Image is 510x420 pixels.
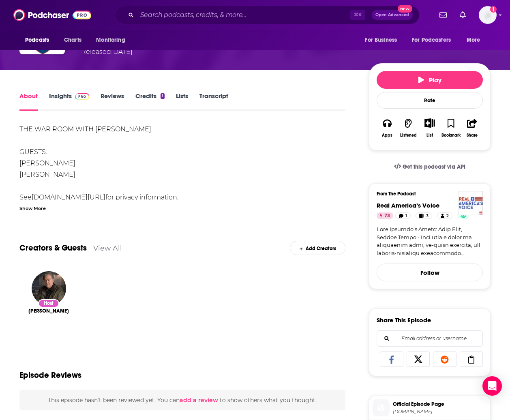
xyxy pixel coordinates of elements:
button: Show More Button [421,118,438,127]
a: Official Episode Page[DOMAIN_NAME] [373,399,487,416]
a: Get this podcast via API [388,157,472,177]
a: Copy Link [460,351,483,367]
span: Podcasts [25,34,49,46]
a: InsightsPodchaser Pro [49,92,89,111]
span: Monitoring [96,34,125,46]
button: Follow [377,264,483,281]
a: View All [93,244,122,252]
span: For Podcasters [412,34,451,46]
div: Host [38,299,59,308]
span: 3 [426,212,429,220]
img: User Profile [479,6,497,24]
div: Apps [382,133,392,138]
span: Logged in as susansaulny [479,6,497,24]
span: For Business [365,34,397,46]
span: This episode hasn't been reviewed yet. You can to show others what you thought. [48,396,317,404]
a: Reviews [101,92,124,111]
button: Listened [398,113,419,143]
button: open menu [359,32,407,48]
a: Creators & Guests [19,243,87,253]
span: Get this podcast via API [403,163,465,170]
div: Search podcasts, credits, & more... [115,6,420,24]
span: 2 [446,212,449,220]
img: Podchaser - Follow, Share and Rate Podcasts [13,7,91,23]
button: Share [462,113,483,143]
div: Open Intercom Messenger [482,376,502,396]
img: Podchaser Pro [75,93,89,100]
a: Charts [59,32,86,48]
span: Charts [64,34,81,46]
img: Steve Bannon [32,271,66,306]
a: Credits1 [135,92,165,111]
span: Open Advanced [375,13,409,17]
button: Open AdvancedNew [372,10,413,20]
a: Lists [176,92,188,111]
h3: From The Podcast [377,191,476,197]
button: Show profile menu [479,6,497,24]
span: Play [418,76,441,84]
button: open menu [19,32,60,48]
a: Show notifications dropdown [436,8,450,22]
div: Share [467,133,478,138]
span: [PERSON_NAME] [28,308,69,314]
a: [DOMAIN_NAME][URL] [32,193,105,201]
a: Show notifications dropdown [456,8,469,22]
div: List [426,133,433,138]
a: 3 [416,212,432,219]
span: omny.fm [393,409,487,415]
button: open menu [461,32,491,48]
input: Email address or username... [384,331,476,346]
button: Play [377,71,483,89]
a: Lore Ipsumdo’s Ametc: Adip Elit, Seddoe Tempo - Inci utla e dolor ma aliquaenim admi, ve-quisn ex... [377,225,483,257]
div: 1 [161,93,165,99]
span: 1 [405,212,407,220]
a: Steve Bannon [28,308,69,314]
span: Official Episode Page [393,401,487,408]
span: ⌘ K [350,10,365,20]
a: 73 [377,212,393,219]
img: Real America’s Voice [459,191,483,215]
button: Bookmark [440,113,461,143]
a: Real America’s Voice [377,201,439,209]
button: open menu [90,32,135,48]
div: Bookmark [441,133,461,138]
a: 2 [437,212,452,219]
h3: Share This Episode [377,316,431,324]
a: 1 [395,212,411,219]
span: More [467,34,480,46]
span: 73 [384,212,390,220]
span: New [398,5,412,13]
button: open menu [407,32,463,48]
a: Share on X/Twitter [407,351,430,367]
div: THE WAR ROOM WITH [PERSON_NAME] GUESTS: [PERSON_NAME] [PERSON_NAME] See for privacy information. [19,124,345,203]
div: Listened [400,133,417,138]
div: Show More ButtonList [419,113,440,143]
h3: Episode Reviews [19,370,81,380]
a: Share on Reddit [433,351,456,367]
input: Search podcasts, credits, & more... [137,9,350,21]
div: Search followers [377,330,483,347]
div: Add Creators [290,241,345,255]
svg: Add a profile image [490,6,497,13]
button: add a review [180,396,218,405]
div: Released [DATE] [81,47,133,57]
div: Rate [377,92,483,109]
a: Share on Facebook [380,351,403,367]
button: Apps [377,113,398,143]
a: Transcript [199,92,228,111]
a: About [19,92,38,111]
